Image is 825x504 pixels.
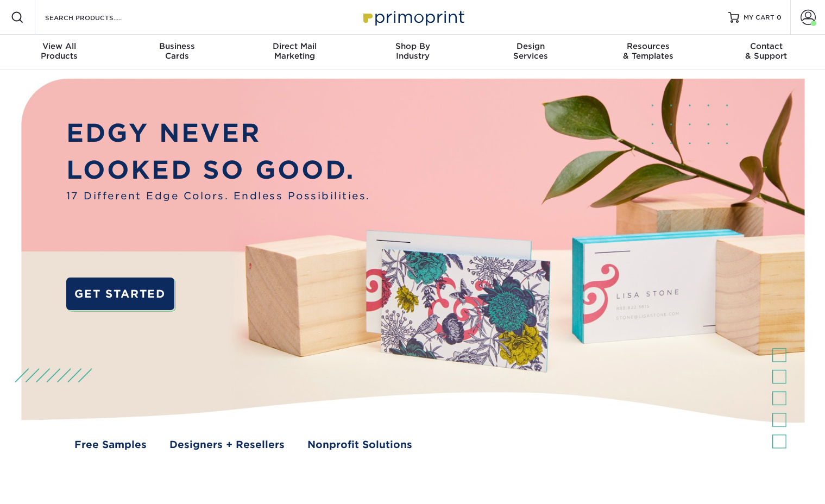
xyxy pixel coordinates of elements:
[307,437,412,452] a: Nonprofit Solutions
[169,437,285,452] a: Designers + Resellers
[118,41,236,51] span: Business
[589,41,707,51] span: Resources
[118,41,236,61] div: Cards
[589,41,707,61] div: & Templates
[354,35,471,70] a: Shop ByIndustry
[66,278,174,310] a: GET STARTED
[471,35,589,70] a: DesignServices
[66,115,370,152] p: EDGY NEVER
[118,35,236,70] a: BusinessCards
[744,13,774,22] span: MY CART
[471,41,589,51] span: Design
[589,35,707,70] a: Resources& Templates
[74,437,147,452] a: Free Samples
[358,5,467,29] img: Primoprint
[777,14,782,21] span: 0
[471,41,589,61] div: Services
[66,188,370,203] span: 17 Different Edge Colors. Endless Possibilities.
[354,41,471,51] span: Shop By
[707,41,825,61] div: & Support
[707,35,825,70] a: Contact& Support
[236,41,354,61] div: Marketing
[236,35,354,70] a: Direct MailMarketing
[354,41,471,61] div: Industry
[66,152,370,188] p: LOOKED SO GOOD.
[44,11,150,24] input: SEARCH PRODUCTS.....
[236,41,354,51] span: Direct Mail
[707,41,825,51] span: Contact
